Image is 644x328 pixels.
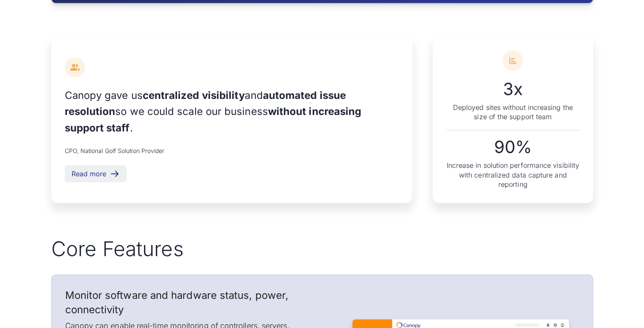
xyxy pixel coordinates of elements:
div: Deployed sites without increasing the size of the support team [446,103,580,122]
div: Increase in solution performance visibility with centralized data capture and reporting [446,161,580,189]
strong: automated issue resolution [65,89,346,118]
p: Canopy gave us and so we could scale our business . [65,87,399,136]
h2: Core Features [51,237,593,261]
a: Read more [65,165,127,182]
div: 90% [446,139,580,156]
div: Read more [72,170,107,178]
strong: centralized visibility [143,89,245,101]
p: CPO, National Golf Solution Provider [65,146,399,155]
div: 3x [446,81,580,98]
h3: Monitor software and hardware status, power, connectivity [65,288,302,317]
